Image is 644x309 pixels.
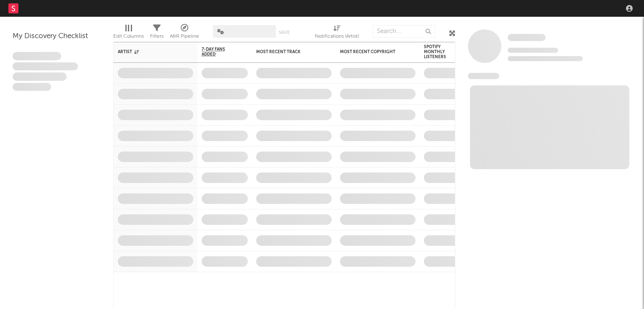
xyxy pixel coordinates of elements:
[315,31,359,41] div: Notifications (Artist)
[468,73,499,79] span: News Feed
[170,21,199,45] div: A&R Pipeline
[202,47,235,57] span: 7-Day Fans Added
[150,31,164,41] div: Filters
[256,49,319,54] div: Most Recent Track
[508,33,545,42] a: Some Artist
[13,62,78,71] span: Integer aliquet in purus et
[508,48,558,53] span: Tracking Since: [DATE]
[508,34,545,41] span: Some Artist
[170,31,199,41] div: A&R Pipeline
[150,21,164,45] div: Filters
[118,49,181,54] div: Artist
[508,56,583,61] span: 0 fans last week
[279,30,290,35] button: Save
[13,31,101,41] div: My Discovery Checklist
[113,31,144,41] div: Edit Columns
[13,52,61,60] span: Lorem ipsum dolor
[13,83,51,91] span: Aliquam viverra
[113,21,144,45] div: Edit Columns
[372,25,435,38] input: Search...
[340,49,403,54] div: Most Recent Copyright
[13,72,67,81] span: Praesent ac interdum
[315,21,359,45] div: Notifications (Artist)
[424,44,453,59] div: Spotify Monthly Listeners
